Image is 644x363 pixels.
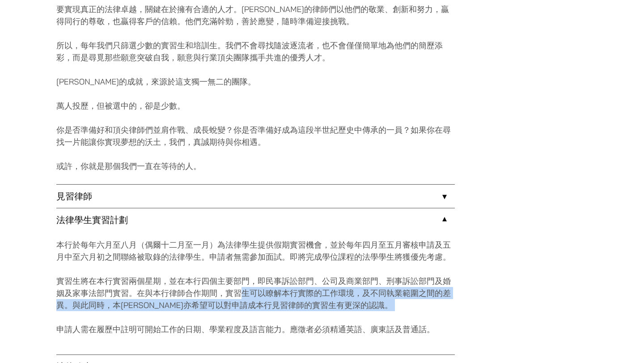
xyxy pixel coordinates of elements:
div: 法律學生實習計劃 [56,232,455,355]
p: 你是否準備好和頂尖律師們並肩作戰、成長蛻變？你是否準備好成為這段半世紀歷史中傳承的一員？如果你在尋找一片能讓你實現夢想的沃土，我們，真誠期待與你相遇。 [56,124,455,148]
p: 申請人需在履歷中註明可開始工作的日期、學業程度及語言能力。應徵者必須精通英語、廣東話及普通話。 [56,323,455,335]
a: 見習律師 [56,185,455,208]
p: 本行於每年六月至八月（偶爾十二月至一月）為法律學生提供假期實習機會，並於每年四月至五月審核申請及五月中至六月初之間聯絡被取錄的法律學生。申請者無需參加面試。即將完成學位課程的法學學生將獲優先考慮。 [56,239,455,263]
p: 萬人投歷，但被選中的，卻是少數。 [56,100,455,112]
p: 所以，每年我們只篩選少數的實習生和培訓生。我們不會尋找隨波逐流者，也不會僅僅簡單地為他們的簡歷添彩，而是尋覓那些願意突破自我，願意與行業頂尖團隊攜手共進的優秀人才。 [56,39,455,63]
p: [PERSON_NAME]的成就，來源於這支獨一無二的團隊。 [56,76,455,88]
p: 要實現真正的法律卓越，關鍵在於擁有合適的人才。[PERSON_NAME]的律師們以他們的敬業、創新和努力，贏得同行的尊敬，也贏得客戶的信賴。他們充滿幹勁，善於應變，隨時準備迎接挑戰。 [56,3,455,27]
p: 或許，你就是那個我們一直在等待的人。 [56,160,455,172]
p: 實習生將在本行實習兩個星期，並在本行四個主要部門，即民事訴訟部門、公司及商業部門、刑事訴訟部門及婚姻及家事法部門實習。在與本行律師合作期間，實習生可以瞭解本行實際的工作環境，及不同執業範圍之間的... [56,275,455,311]
a: 法律學生實習計劃 [56,208,455,232]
